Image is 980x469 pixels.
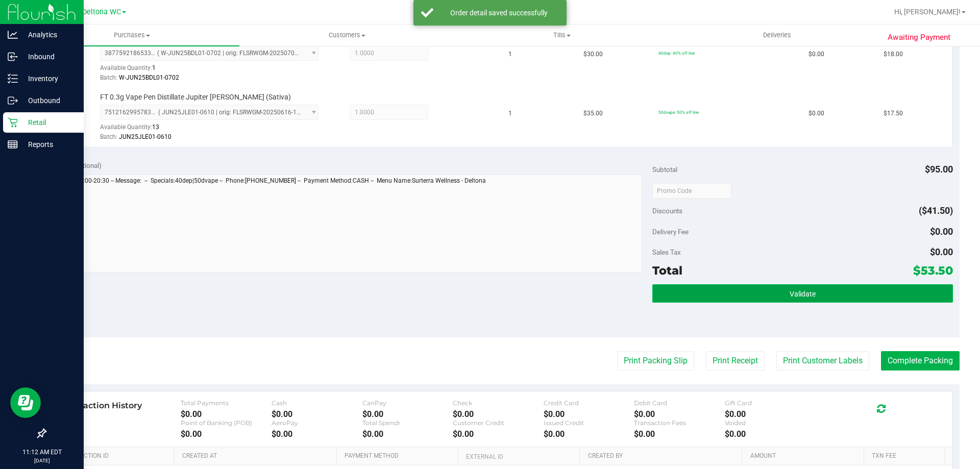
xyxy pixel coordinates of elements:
[894,8,961,16] span: Hi, [PERSON_NAME]!
[453,419,544,427] div: Customer Credit
[100,92,291,102] span: FT 0.3g Vape Pen Distillate Jupiter [PERSON_NAME] (Sativa)
[458,447,579,465] th: External ID
[18,94,79,107] p: Outbound
[930,226,953,237] span: $0.00
[453,399,544,407] div: Check
[82,8,121,16] span: Deltona WC
[652,263,682,278] span: Total
[455,31,669,40] span: Tills
[272,429,362,439] div: $0.00
[725,409,816,419] div: $0.00
[239,24,454,46] a: Customers
[544,399,634,407] div: Credit Card
[790,290,816,298] span: Validate
[240,31,454,40] span: Customers
[670,24,885,46] a: Deliveries
[454,24,669,46] a: Tills
[634,399,725,407] div: Debit Card
[652,183,731,199] input: Promo Code
[8,73,18,84] inline-svg: Inventory
[544,419,634,427] div: Issued Credit
[884,50,903,59] span: $18.00
[872,452,941,460] a: Txn Fee
[776,351,869,371] button: Print Customer Labels
[60,452,170,460] a: Transaction ID
[362,399,453,407] div: CanPay
[18,51,79,63] p: Inbound
[658,110,699,115] span: 50dvape: 50% off line
[119,133,171,140] span: JUN25JLE01-0610
[652,202,682,220] span: Discounts
[8,117,18,128] inline-svg: Retail
[930,246,953,257] span: $0.00
[508,50,512,59] span: 1
[919,205,953,216] span: ($41.50)
[18,116,79,129] p: Retail
[652,248,681,256] span: Sales Tax
[5,448,79,457] p: 11:12 AM EDT
[634,409,725,419] div: $0.00
[453,409,544,419] div: $0.00
[617,351,694,371] button: Print Packing Slip
[100,133,117,140] span: Batch:
[706,351,765,371] button: Print Receipt
[750,452,860,460] a: Amount
[508,109,512,118] span: 1
[652,228,689,236] span: Delivery Fee
[100,120,330,140] div: Available Quantity:
[925,164,953,175] span: $95.00
[362,409,453,419] div: $0.00
[634,429,725,439] div: $0.00
[272,409,362,419] div: $0.00
[913,263,953,278] span: $53.50
[18,29,79,41] p: Analytics
[583,109,603,118] span: $35.00
[453,429,544,439] div: $0.00
[181,409,272,419] div: $0.00
[24,24,239,46] a: Purchases
[634,419,725,427] div: Transaction Fees
[8,139,18,150] inline-svg: Reports
[362,419,453,427] div: Total Spendr
[808,109,824,118] span: $0.00
[658,51,695,56] span: 40dep: 40% off line
[588,452,738,460] a: Created By
[181,399,272,407] div: Total Payments
[8,95,18,106] inline-svg: Outbound
[749,31,805,40] span: Deliveries
[152,124,159,131] span: 13
[18,72,79,85] p: Inventory
[345,452,454,460] a: Payment Method
[725,419,816,427] div: Voided
[888,32,950,43] span: Awaiting Payment
[583,50,603,59] span: $30.00
[652,165,677,174] span: Subtotal
[725,399,816,407] div: Gift Card
[119,74,179,81] span: W-JUN25BDL01-0702
[181,429,272,439] div: $0.00
[8,52,18,62] inline-svg: Inbound
[544,409,634,419] div: $0.00
[24,31,239,40] span: Purchases
[8,30,18,40] inline-svg: Analytics
[10,387,41,418] iframe: Resource center
[5,457,79,464] p: [DATE]
[181,419,272,427] div: Point of Banking (POB)
[100,61,330,81] div: Available Quantity:
[884,109,903,118] span: $17.50
[182,452,332,460] a: Created At
[362,429,453,439] div: $0.00
[881,351,960,371] button: Complete Packing
[18,138,79,151] p: Reports
[544,429,634,439] div: $0.00
[652,284,952,303] button: Validate
[100,74,117,81] span: Batch:
[152,64,156,71] span: 1
[725,429,816,439] div: $0.00
[808,50,824,59] span: $0.00
[272,399,362,407] div: Cash
[272,419,362,427] div: AeroPay
[439,8,559,18] div: Order detail saved successfully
